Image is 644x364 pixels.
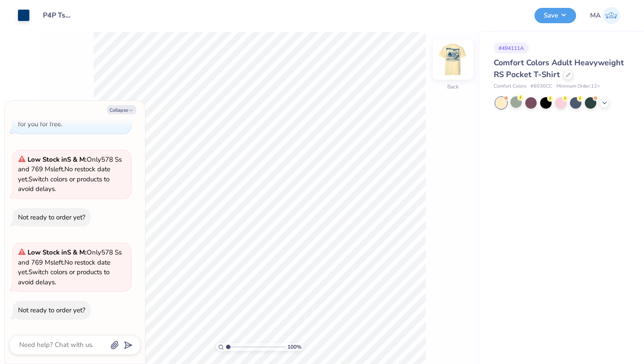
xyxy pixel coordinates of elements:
div: # 494111A [494,42,529,53]
div: Back [447,83,459,91]
a: MA [590,7,620,24]
div: Not ready to order yet? [18,213,85,222]
strong: Low Stock in S & M : [28,248,87,257]
span: Only 578 Ss and 769 Ms left. Switch colors or products to avoid delays. [18,155,122,194]
span: Comfort Colors Adult Heavyweight RS Pocket T-Shirt [494,57,624,80]
button: Collapse [107,105,136,114]
span: 100 % [287,343,301,351]
span: Comfort Colors [494,83,526,90]
span: Only 578 Ss and 769 Ms left. Switch colors or products to avoid delays. [18,248,122,286]
strong: Low Stock in S & M : [28,155,87,164]
img: Back [435,42,471,77]
div: Not ready to order yet? [18,306,85,315]
button: Save [534,8,576,23]
span: # 6030CC [531,83,552,90]
span: No restock date yet. [18,258,110,277]
span: No restock date yet. [18,165,110,184]
input: Untitled Design [36,7,79,24]
span: Minimum Order: 12 + [556,83,600,90]
span: MA [590,11,601,21]
img: Mahitha Anumola [603,7,620,24]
